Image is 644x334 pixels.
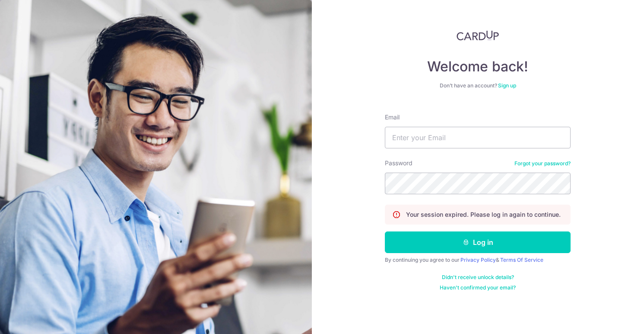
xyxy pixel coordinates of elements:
[442,274,514,281] a: Didn't receive unlock details?
[406,210,561,219] p: Your session expired. Please log in again to continue.
[385,58,571,75] h4: Welcome back!
[514,160,571,167] a: Forgot your password?
[385,113,400,122] label: Email
[440,284,516,291] a: Haven't confirmed your email?
[385,159,412,167] label: Password
[385,231,571,253] button: Log in
[460,257,496,263] a: Privacy Policy
[500,257,543,263] a: Terms Of Service
[385,127,571,148] input: Enter your Email
[498,82,516,89] a: Sign up
[385,257,571,263] div: By continuing you agree to our &
[385,82,571,89] div: Don’t have an account?
[457,30,499,41] img: CardUp Logo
